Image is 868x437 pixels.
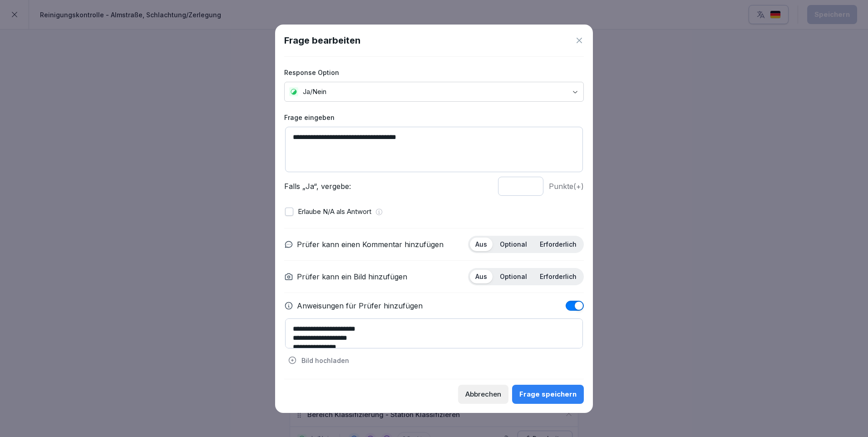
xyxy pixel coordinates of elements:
[284,181,493,192] p: Falls „Ja“, vergebe:
[284,113,584,122] label: Frage eingeben
[297,239,444,250] p: Prüfer kann einen Kommentar hinzufügen
[284,34,360,47] h1: Frage bearbeiten
[301,356,349,365] p: Bild hochladen
[540,273,577,281] p: Erforderlich
[298,207,371,217] p: Erlaube N/A als Antwort
[512,385,584,404] button: Frage speichern
[284,68,584,77] label: Response Option
[475,273,487,281] p: Aus
[297,271,407,282] p: Prüfer kann ein Bild hinzufügen
[465,389,501,399] div: Abbrechen
[519,389,577,399] div: Frage speichern
[297,300,423,311] p: Anweisungen für Prüfer hinzufügen
[540,240,577,248] p: Erforderlich
[500,240,527,248] p: Optional
[458,385,508,404] button: Abbrechen
[500,273,527,281] p: Optional
[549,181,584,192] p: Punkte (+)
[475,240,487,248] p: Aus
